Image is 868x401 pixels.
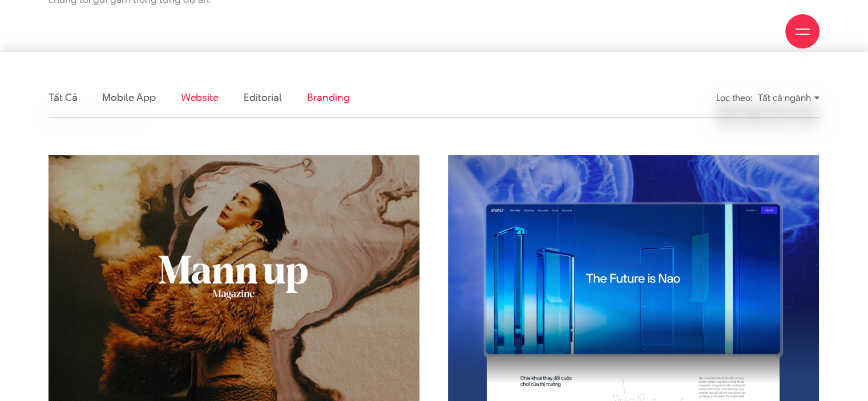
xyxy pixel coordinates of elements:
a: Branding [307,90,349,104]
div: Lọc theo: [716,88,752,108]
a: Tất cả [49,90,77,104]
a: Editorial [244,90,282,104]
div: Tất cả ngành [758,88,819,108]
a: Mobile app [102,90,155,104]
a: Website [181,90,219,104]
